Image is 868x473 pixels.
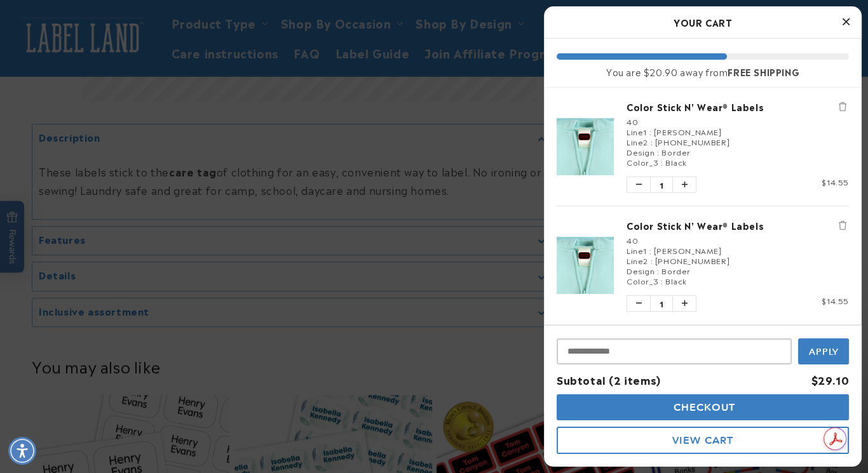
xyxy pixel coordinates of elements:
[661,275,663,286] span: :
[20,71,157,95] button: Will the colors fade in the wash?
[649,126,652,137] span: :
[672,434,733,446] span: View Cart
[557,13,849,32] h2: Your Cart
[655,136,729,147] span: [PHONE_NUMBER]
[809,346,839,357] span: Apply
[673,177,696,192] button: Increase quantity of Color Stick N' Wear® Labels
[557,427,849,454] button: View Cart
[33,36,157,60] button: Where do these labels stick?
[798,338,849,364] button: Apply
[657,146,660,157] span: :
[557,88,849,206] li: product
[728,65,799,78] b: FREE SHIPPING
[627,244,647,256] span: Line1
[8,437,36,465] div: Accessibility Menu
[627,235,849,245] div: 40
[649,244,652,256] span: :
[627,136,648,147] span: Line2
[822,295,849,306] span: $14.55
[627,275,658,286] span: Color_3
[557,237,614,294] img: Color Stick N' Wear® Labels - Label Land
[557,338,792,364] input: Input Discount
[210,4,248,43] button: Close conversation starters
[665,275,687,286] span: Black
[811,371,849,389] div: $29.10
[665,156,687,168] span: Black
[557,66,849,77] div: You are $20.90 away from
[654,126,722,137] span: [PERSON_NAME]
[627,265,655,276] span: Design
[627,156,658,168] span: Color_3
[670,401,736,413] span: Checkout
[627,126,647,137] span: Line1
[654,244,722,256] span: [PERSON_NAME]
[557,206,849,324] li: product
[627,296,650,311] button: Decrease quantity of Color Stick N' Wear® Labels
[661,265,691,276] span: Border
[627,100,849,113] a: Color Stick N' Wear® Labels
[822,176,849,187] span: $14.55
[10,371,161,410] iframe: Sign Up via Text for Offers
[657,265,660,276] span: :
[836,219,849,232] button: Remove Color Stick N' Wear® Labels
[650,296,673,311] span: 1
[627,146,655,157] span: Design
[557,394,849,420] button: Checkout
[627,219,849,232] a: Color Stick N' Wear® Labels
[836,13,855,32] button: Close Cart
[836,100,849,113] button: Remove Color Stick N' Wear® Labels
[11,17,165,32] textarea: Type your message here
[661,156,663,168] span: :
[655,255,729,266] span: [PHONE_NUMBER]
[557,372,661,387] span: Subtotal (2 items)
[661,146,691,157] span: Border
[557,118,614,175] img: Color Stick N' Wear® Labels - Label Land
[673,296,696,311] button: Increase quantity of Color Stick N' Wear® Labels
[650,177,673,192] span: 1
[627,255,648,266] span: Line2
[627,116,849,126] div: 40
[651,136,653,147] span: :
[651,255,653,266] span: :
[627,177,650,192] button: Decrease quantity of Color Stick N' Wear® Labels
